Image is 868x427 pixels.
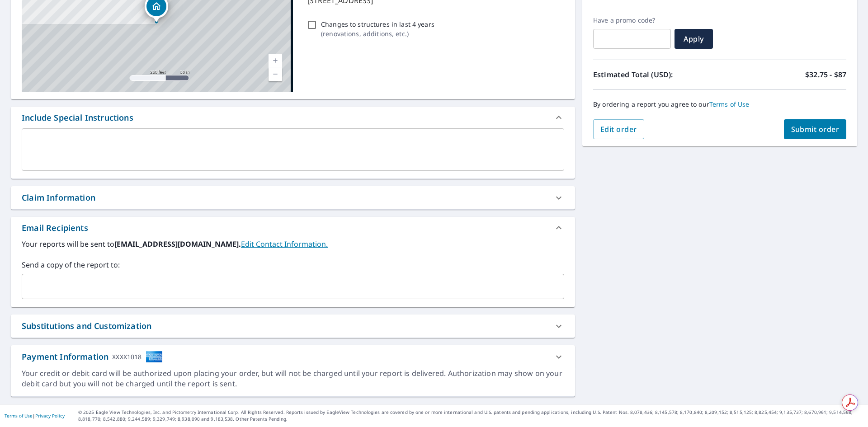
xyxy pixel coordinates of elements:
button: Submit order [784,119,847,139]
label: Have a promo code? [593,16,671,24]
div: Claim Information [22,192,95,204]
span: Submit order [791,124,840,134]
img: cardImage [146,351,163,363]
div: Substitutions and Customization [22,320,151,332]
div: Payment InformationXXXX1018cardImage [11,345,575,368]
button: Apply [675,29,713,49]
div: Email Recipients [11,217,575,239]
div: Include Special Instructions [11,107,575,128]
a: Privacy Policy [35,413,65,419]
div: XXXX1018 [112,351,142,363]
a: EditContactInfo [241,239,328,249]
b: [EMAIL_ADDRESS][DOMAIN_NAME]. [114,239,241,249]
p: | [5,413,65,418]
p: ( renovations, additions, etc. ) [321,29,434,38]
a: Terms of Use [5,413,33,419]
p: By ordering a report you agree to our [593,100,846,108]
span: Edit order [600,124,637,134]
p: © 2025 Eagle View Technologies, Inc. and Pictometry International Corp. All Rights Reserved. Repo... [78,409,863,422]
label: Your reports will be sent to [22,239,564,249]
div: Your credit or debit card will be authorized upon placing your order, but will not be charged unt... [22,368,564,389]
label: Send a copy of the report to: [22,259,564,270]
a: Current Level 17, Zoom Out [269,67,282,81]
div: Substitutions and Customization [11,314,575,338]
span: Apply [682,34,706,44]
div: Include Special Instructions [22,112,133,124]
button: Edit order [593,119,644,139]
div: Email Recipients [22,222,88,234]
p: $32.75 - $87 [805,69,846,80]
a: Terms of Use [709,100,750,108]
div: Claim Information [11,186,575,209]
p: Changes to structures in last 4 years [321,19,434,29]
a: Current Level 17, Zoom In [269,54,282,67]
p: Estimated Total (USD): [593,69,720,80]
div: Payment Information [22,351,163,363]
